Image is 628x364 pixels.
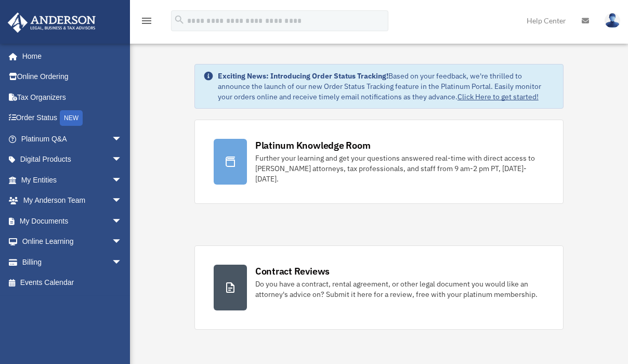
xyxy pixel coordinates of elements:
[112,190,133,212] span: arrow_drop_down
[7,108,138,129] a: Order StatusNEW
[7,211,138,231] a: My Documentsarrow_drop_down
[7,46,133,67] a: Home
[174,14,185,25] i: search
[605,13,620,28] img: User Pic
[7,231,138,252] a: Online Learningarrow_drop_down
[140,15,153,27] i: menu
[112,252,133,273] span: arrow_drop_down
[7,87,138,108] a: Tax Organizers
[255,153,544,184] div: Further your learning and get your questions answered real-time with direct access to [PERSON_NAM...
[112,231,133,253] span: arrow_drop_down
[7,67,138,87] a: Online Ordering
[7,272,138,293] a: Events Calendar
[5,12,99,33] img: Anderson Advisors Platinum Portal
[255,279,544,300] div: Do you have a contract, rental agreement, or other legal document you would like an attorney's ad...
[7,149,138,170] a: Digital Productsarrow_drop_down
[194,245,564,330] a: Contract Reviews Do you have a contract, rental agreement, or other legal document you would like...
[255,265,330,278] div: Contract Reviews
[7,170,138,190] a: My Entitiesarrow_drop_down
[112,128,133,150] span: arrow_drop_down
[112,170,133,191] span: arrow_drop_down
[112,211,133,232] span: arrow_drop_down
[255,139,371,152] div: Platinum Knowledge Room
[7,190,138,211] a: My Anderson Teamarrow_drop_down
[218,71,388,81] strong: Exciting News: Introducing Order Status Tracking!
[112,149,133,171] span: arrow_drop_down
[7,252,138,272] a: Billingarrow_drop_down
[7,128,138,149] a: Platinum Q&Aarrow_drop_down
[218,71,555,102] div: Based on your feedback, we're thrilled to announce the launch of our new Order Status Tracking fe...
[60,110,83,126] div: NEW
[140,18,153,27] a: menu
[194,120,564,204] a: Platinum Knowledge Room Further your learning and get your questions answered real-time with dire...
[457,92,539,101] a: Click Here to get started!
